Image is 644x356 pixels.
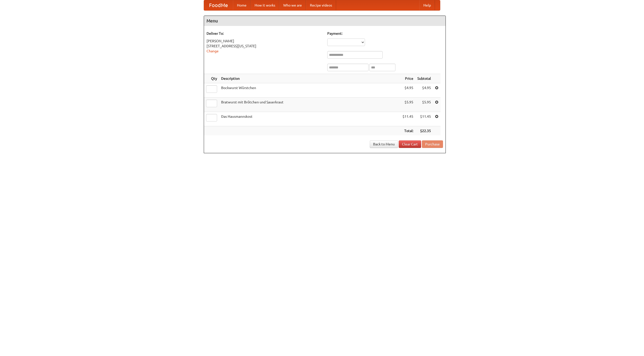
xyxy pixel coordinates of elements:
[415,126,433,136] th: $22.35
[400,98,415,112] td: $5.95
[306,0,336,10] a: Recipe videos
[400,126,415,136] th: Total:
[204,16,446,26] h4: Menu
[251,0,279,10] a: How it works
[207,31,322,36] h5: Deliver To:
[219,83,400,98] td: Bockwurst Würstchen
[415,112,433,126] td: $11.45
[204,0,233,10] a: FoodMe
[415,83,433,98] td: $4.95
[400,74,415,83] th: Price
[327,31,443,36] h5: Payment:
[399,140,421,148] a: Clear Cart
[415,74,433,83] th: Subtotal
[400,83,415,98] td: $4.95
[419,0,435,10] a: Help
[400,112,415,126] td: $11.45
[415,98,433,112] td: $5.95
[204,74,219,83] th: Qty
[207,38,322,44] div: [PERSON_NAME]
[233,0,251,10] a: Home
[279,0,306,10] a: Who we are
[219,112,400,126] td: Das Hausmannskost
[207,44,322,49] div: [STREET_ADDRESS][US_STATE]
[422,140,443,148] button: Purchase
[370,140,398,148] a: Back to Menu
[207,49,219,53] a: Change
[219,98,400,112] td: Bratwurst mit Brötchen und Sauerkraut
[219,74,400,83] th: Description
